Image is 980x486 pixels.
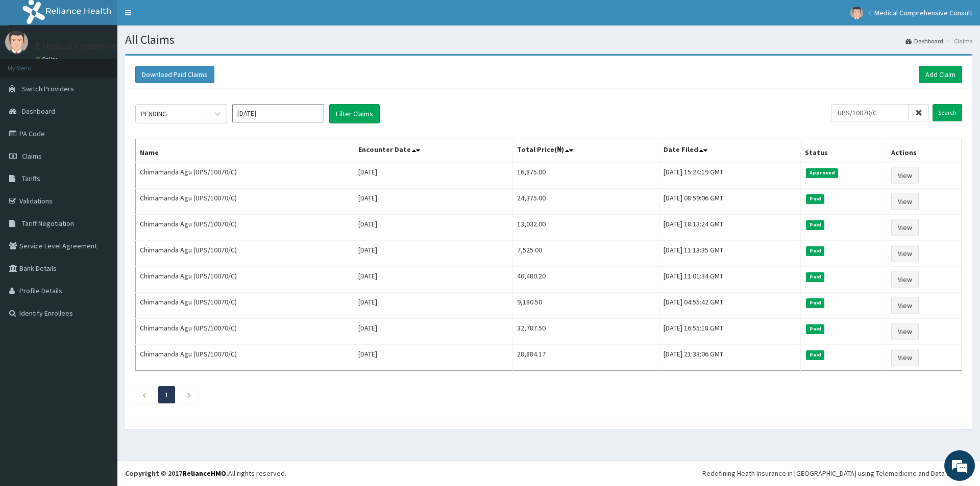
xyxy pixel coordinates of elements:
td: 28,884.17 [512,345,659,371]
button: Download Paid Claims [135,66,214,83]
td: [DATE] 04:55:42 GMT [659,293,801,319]
a: View [891,219,919,236]
td: [DATE] 11:13:35 GMT [659,241,801,267]
td: Chimamanda Agu (UPS/10070/C) [136,293,354,319]
td: [DATE] [354,319,512,345]
img: User Image [5,31,28,54]
span: Paid [806,298,824,308]
span: Paid [806,350,824,360]
a: View [891,245,919,262]
span: E Medical Comprehensive Consult [869,8,972,17]
a: Online [36,56,60,63]
td: Chimamanda Agu (UPS/10070/C) [136,319,354,345]
td: [DATE] [354,293,512,319]
td: [DATE] [354,189,512,215]
td: Chimamanda Agu (UPS/10070/C) [136,215,354,241]
span: Claims [22,151,42,161]
span: Paid [806,324,824,334]
td: [DATE] 15:24:19 GMT [659,162,801,189]
span: Tariff Negotiation [22,219,74,228]
button: Filter Claims [329,104,380,123]
td: [DATE] [354,241,512,267]
footer: All rights reserved. [117,460,980,486]
div: PENDING [141,109,167,119]
th: Name [136,139,354,163]
input: Search [933,104,962,121]
a: View [891,193,919,210]
span: Paid [806,194,824,203]
a: Next page [187,390,191,399]
a: Page 1 is your current page [165,390,168,399]
h1: All Claims [125,33,972,46]
td: [DATE] [354,162,512,189]
td: 7,525.00 [512,241,659,267]
td: 32,787.50 [512,319,659,345]
th: Date Filed [659,139,801,163]
th: Encounter Date [354,139,512,163]
th: Status [801,139,887,163]
strong: Copyright © 2017 . [125,469,228,478]
span: Tariffs [22,174,40,183]
a: View [891,167,919,184]
a: Previous page [142,390,146,399]
input: Select Month and Year [232,104,324,122]
span: Switch Providers [22,84,74,93]
td: Chimamanda Agu (UPS/10070/C) [136,267,354,293]
p: E Medical Comprehensive Consult [36,41,169,50]
span: Paid [806,272,824,282]
td: [DATE] [354,215,512,241]
span: Dashboard [22,107,55,116]
input: Search by HMO ID [831,104,909,121]
td: Chimamanda Agu (UPS/10070/C) [136,241,354,267]
td: [DATE] 16:55:18 GMT [659,319,801,345]
td: Chimamanda Agu (UPS/10070/C) [136,162,354,189]
td: [DATE] 11:01:34 GMT [659,267,801,293]
a: Add Claim [919,66,962,83]
a: View [891,349,919,366]
li: Claims [944,37,972,45]
a: Dashboard [905,37,943,45]
td: Chimamanda Agu (UPS/10070/C) [136,345,354,371]
td: [DATE] 08:59:06 GMT [659,189,801,215]
td: 16,875.00 [512,162,659,189]
th: Total Price(₦) [512,139,659,163]
a: RelianceHMO [182,469,226,478]
img: User Image [850,7,863,19]
th: Actions [887,139,962,163]
td: 9,180.50 [512,293,659,319]
td: Chimamanda Agu (UPS/10070/C) [136,189,354,215]
a: View [891,271,919,288]
span: Paid [806,220,824,229]
td: 24,375.00 [512,189,659,215]
a: View [891,323,919,340]
span: Paid [806,246,824,255]
span: Approved [806,168,838,177]
td: [DATE] [354,267,512,293]
div: Redefining Heath Insurance in [GEOGRAPHIC_DATA] using Telemedicine and Data Science! [702,468,972,478]
td: [DATE] 18:13:24 GMT [659,215,801,241]
td: [DATE] 21:33:06 GMT [659,345,801,371]
a: View [891,297,919,314]
td: 40,480.20 [512,267,659,293]
td: [DATE] [354,345,512,371]
td: 13,032.00 [512,215,659,241]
